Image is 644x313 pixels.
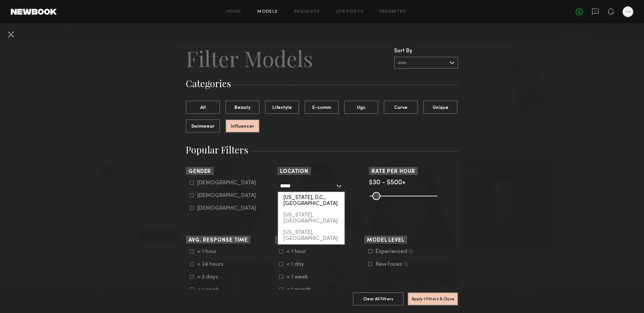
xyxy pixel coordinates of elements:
[257,10,278,14] a: Models
[344,101,378,114] button: Ugc
[265,101,299,114] button: Lifestyle
[372,169,415,174] span: Rate per Hour
[197,206,256,210] div: [DEMOGRAPHIC_DATA]
[197,262,223,266] div: < 24 hours
[369,180,406,186] span: $30 - $500+
[286,288,313,292] div: < 1 month
[197,194,256,198] div: [DEMOGRAPHIC_DATA]
[186,45,313,72] h2: Filter Models
[278,209,344,227] div: [US_STATE], [GEOGRAPHIC_DATA]
[394,48,458,54] div: Sort By
[408,292,458,306] button: Apply 1 Filters & Close
[336,10,364,14] a: Job Posts
[286,275,313,279] div: < 1 week
[5,29,16,41] common-close-button: Cancel
[5,29,16,40] button: Cancel
[353,292,404,306] button: Clear All Filters
[197,250,223,254] div: < 1 hour
[197,181,256,185] div: [DEMOGRAPHIC_DATA]
[225,119,260,133] button: Influencer
[186,119,220,133] button: Swimwear
[380,10,406,14] a: Favorites
[286,262,313,266] div: < 1 day
[186,143,458,156] h3: Popular Filters
[186,77,458,90] h3: Categories
[376,262,402,266] div: New Faces
[278,227,344,244] div: [US_STATE], [GEOGRAPHIC_DATA]
[305,101,339,114] button: E-comm
[186,101,220,114] button: All
[278,192,344,209] div: [US_STATE], D.C., [GEOGRAPHIC_DATA]
[189,169,211,174] span: Gender
[189,238,248,243] span: Avg. Response Time
[226,10,241,14] a: Home
[225,101,260,114] button: Beauty
[384,101,418,114] button: Curve
[197,275,223,279] div: < 3 days
[294,10,320,14] a: Requests
[367,238,405,243] span: Model Level
[286,250,313,254] div: < 1 hour
[376,250,407,254] div: Experienced
[197,288,223,292] div: < 1 week
[423,101,458,114] button: Unique
[280,169,308,174] span: Location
